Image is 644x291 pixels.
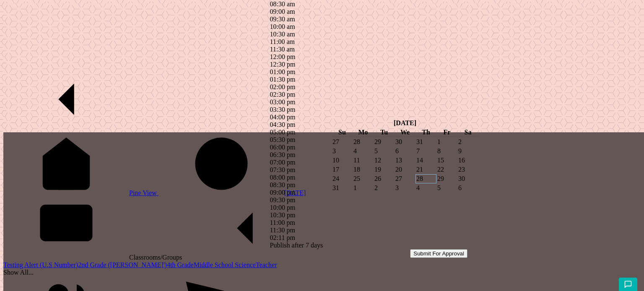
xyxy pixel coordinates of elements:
span: 04:30 pm [270,121,296,128]
span: 05:30 pm [270,136,296,143]
span: 08:30 am [270,0,295,8]
td: 23 [458,165,478,174]
span: 08:30 pm [270,181,296,188]
a: Teacher [256,261,277,268]
span: 10:00 pm [270,204,296,211]
span: 02:30 pm [270,91,296,98]
span: 08:00 pm [270,174,296,181]
span: 12:00 pm [270,53,296,60]
div: Show All... [3,269,644,276]
span: 05:00 pm [270,129,296,136]
span: 09:00 am [270,8,295,15]
td: 9 [458,147,478,155]
span: Pine View [129,189,158,196]
button: Submit For Approval [410,249,467,258]
span: 09:00 pm [270,189,296,196]
span: 09:30 am [270,15,295,23]
span: 10:30 pm [270,211,296,219]
td: 6 [458,184,478,192]
a: 4th Grade [167,261,194,268]
span: 06:30 pm [270,151,296,158]
span: 02:11 pm [270,234,295,241]
td: 16 [458,156,478,165]
span: 01:30 pm [270,76,296,83]
a: [DATE] [158,189,306,196]
span: 10:30 am [270,31,295,38]
span: 01:00 pm [270,68,296,75]
td: 30 [458,175,478,183]
td: 2 [458,138,478,146]
span: 09:30 pm [270,196,296,203]
span: 03:30 pm [270,106,296,113]
span: 12:30 pm [270,61,296,68]
span: 02:00 pm [270,83,296,90]
th: Sa [458,128,478,137]
a: Testing Alert (U.S Number) [3,261,78,268]
a: Middle School Science [194,261,256,268]
span: 11:00 pm [270,219,295,226]
span: 10:00 am [270,23,295,30]
span: 07:00 pm [270,159,296,166]
span: 11:30 pm [270,227,295,234]
span: 11:30 am [270,46,295,53]
span: 03:00 pm [270,98,296,106]
span: 11:00 am [270,38,295,45]
span: 07:30 pm [270,166,296,173]
span: Publish after 7 days [270,242,323,249]
a: Pine View [3,189,158,196]
span: 04:00 pm [270,113,296,121]
a: 2nd Grade ([PERSON_NAME]') [78,261,167,268]
span: 06:00 pm [270,144,296,151]
span: Classrooms/Groups [129,254,308,261]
